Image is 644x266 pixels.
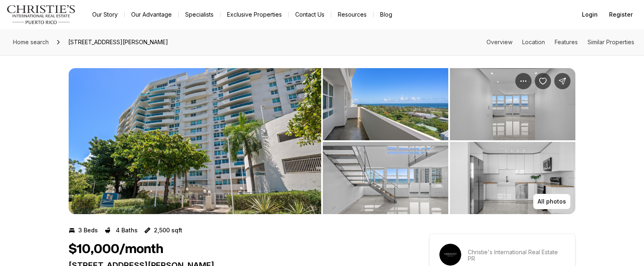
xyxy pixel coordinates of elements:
[538,198,566,205] p: All photos
[554,73,571,89] button: Share Property: 550 CONSTITUCION AVENUE #PH 1605
[515,73,532,89] button: Property options
[86,9,124,20] a: Our Story
[533,194,571,209] button: All photos
[486,39,634,45] nav: Page section menu
[486,39,512,45] a: Skip to: Overview
[13,39,49,45] span: Home search
[220,9,288,20] a: Exclusive Properties
[125,9,178,20] a: Our Advantage
[374,9,399,20] a: Blog
[535,73,551,89] button: Save Property: 550 CONSTITUCION AVENUE #PH 1605
[65,36,171,49] span: [STREET_ADDRESS][PERSON_NAME]
[450,68,575,140] button: View image gallery
[588,39,634,45] a: Skip to: Similar Properties
[323,68,448,140] button: View image gallery
[69,68,575,214] div: Listing Photos
[522,39,545,45] a: Skip to: Location
[582,11,598,18] span: Login
[450,142,575,214] button: View image gallery
[289,9,331,20] button: Contact Us
[6,5,76,24] img: logo
[609,11,633,18] span: Register
[604,6,638,23] button: Register
[555,39,578,45] a: Skip to: Features
[69,242,163,257] h1: $10,000/month
[69,68,321,214] button: View image gallery
[10,36,52,49] a: Home search
[577,6,603,23] button: Login
[468,249,565,262] p: Christie's International Real Estate PR
[323,142,448,214] button: View image gallery
[104,224,138,237] button: 4 Baths
[78,227,98,234] p: 3 Beds
[323,68,575,214] li: 2 of 16
[179,9,220,20] a: Specialists
[69,68,321,214] li: 1 of 16
[116,227,138,234] p: 4 Baths
[154,227,182,234] p: 2,500 sqft
[331,9,373,20] a: Resources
